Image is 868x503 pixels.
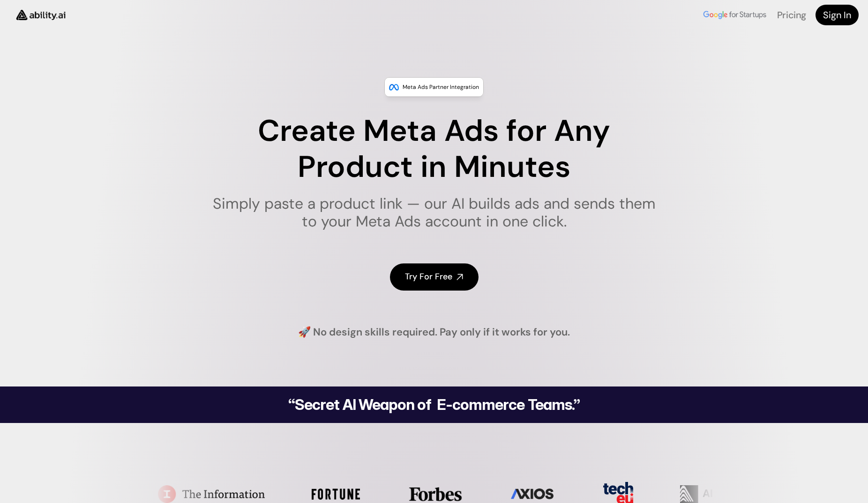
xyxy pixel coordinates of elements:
[390,263,479,290] a: Try For Free
[405,271,452,283] h4: Try For Free
[816,5,859,25] a: Sign In
[823,8,851,22] h4: Sign In
[207,195,662,231] h1: Simply paste a product link — our AI builds ads and sends them to your Meta Ads account in one cl...
[264,397,604,412] h2: “Secret AI Weapon of E-commerce Teams.”
[777,9,806,21] a: Pricing
[403,82,479,92] p: Meta Ads Partner Integration
[298,325,570,340] h4: 🚀 No design skills required. Pay only if it works for you.
[207,113,662,185] h1: Create Meta Ads for Any Product in Minutes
